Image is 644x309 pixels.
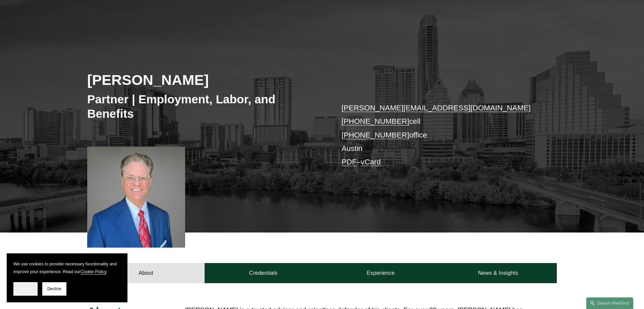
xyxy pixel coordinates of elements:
[13,260,121,275] p: We use cookies to provide necessary functionality and improve your experience. Read our .
[19,287,32,291] span: Accept
[80,269,106,274] a: Cookie Policy
[341,158,357,166] a: PDF
[87,263,205,283] a: About
[13,282,38,296] button: Accept
[341,104,531,112] a: [PERSON_NAME][EMAIL_ADDRESS][DOMAIN_NAME]
[7,253,127,302] section: Cookie banner
[87,92,322,121] h3: Partner | Employment, Labor, and Benefits
[42,282,66,296] button: Decline
[205,263,322,283] a: Credentials
[361,158,381,166] a: vCard
[47,287,61,291] span: Decline
[341,101,537,169] p: cell office Austin –
[87,71,322,89] h2: [PERSON_NAME]
[439,263,557,283] a: News & Insights
[341,131,409,139] a: [PHONE_NUMBER]
[586,297,633,309] a: Search this site
[341,117,409,125] a: [PHONE_NUMBER]
[322,263,439,283] a: Experience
